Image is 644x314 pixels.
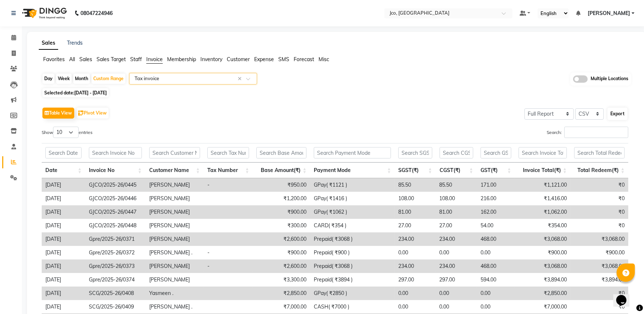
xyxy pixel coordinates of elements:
[238,75,244,83] span: Clear all
[146,219,204,232] td: [PERSON_NAME]
[89,147,142,158] input: Search Invoice No
[42,205,85,219] td: [DATE]
[570,246,628,259] td: ₹900.00
[395,259,436,273] td: 234.00
[146,232,204,246] td: [PERSON_NAME]
[310,259,395,273] td: Prepaid( ₹3068 )
[253,205,310,219] td: ₹900.00
[310,300,395,314] td: CASH( ₹7000 )
[515,287,570,300] td: ₹2,850.00
[42,259,85,273] td: [DATE]
[146,205,204,219] td: [PERSON_NAME]
[570,178,628,192] td: ₹0
[146,273,204,287] td: [PERSON_NAME]
[42,273,85,287] td: [DATE]
[253,259,310,273] td: ₹2,600.00
[436,246,477,259] td: 0.00
[395,287,436,300] td: 0.00
[78,111,84,116] img: pivot.png
[85,178,145,192] td: GJCO/2025-26/0445
[42,162,85,178] th: Date: activate to sort column ascending
[436,259,477,273] td: 234.00
[515,273,570,287] td: ₹3,894.00
[310,192,395,205] td: GPay( ₹1416 )
[254,56,274,63] span: Expense
[395,192,436,205] td: 108.00
[477,246,515,259] td: 0.00
[253,300,310,314] td: ₹7,000.00
[146,246,204,259] td: [PERSON_NAME] .
[515,192,570,205] td: ₹1,416.00
[149,147,200,158] input: Search Customer Name
[477,232,515,246] td: 468.00
[294,56,314,63] span: Forecast
[436,273,477,287] td: 297.00
[436,232,477,246] td: 234.00
[85,287,145,300] td: SCG/2025-26/0408
[204,178,253,192] td: -
[85,273,145,287] td: Gpre/2025-26/0374
[42,178,85,192] td: [DATE]
[515,232,570,246] td: ₹3,068.00
[85,192,145,205] td: GJCO/2025-26/0446
[256,147,306,158] input: Search Base Amount(₹)
[146,259,204,273] td: [PERSON_NAME]
[204,162,253,178] th: Tax Number: activate to sort column ascending
[310,219,395,232] td: CARD( ₹354 )
[570,287,628,300] td: ₹0
[73,74,90,84] div: Month
[477,162,515,178] th: GST(₹): activate to sort column ascending
[67,40,83,46] a: Trends
[42,74,54,84] div: Day
[43,56,65,63] span: Favorites
[85,232,145,246] td: Gpre/2025-26/0371
[310,287,395,300] td: GPay( ₹2850 )
[253,287,310,300] td: ₹2,850.00
[395,300,436,314] td: 0.00
[436,192,477,205] td: 108.00
[310,273,395,287] td: Prepaid( ₹3894 )
[515,205,570,219] td: ₹1,062.00
[253,162,310,178] th: Base Amount(₹): activate to sort column ascending
[253,232,310,246] td: ₹2,600.00
[310,246,395,259] td: Prepaid( ₹900 )
[314,147,391,158] input: Search Payment Mode
[564,127,628,138] input: Search:
[146,162,204,178] th: Customer Name: activate to sort column ascending
[204,246,253,259] td: -
[310,205,395,219] td: GPay( ₹1062 )
[515,178,570,192] td: ₹1,121.00
[42,108,74,119] button: Table View
[42,300,85,314] td: [DATE]
[204,259,253,273] td: -
[319,56,329,63] span: Misc
[477,192,515,205] td: 216.00
[395,205,436,219] td: 81.00
[515,162,570,178] th: Invoice Total(₹): activate to sort column ascending
[69,56,75,63] span: All
[146,287,204,300] td: Yasmeen .
[436,287,477,300] td: 0.00
[395,273,436,287] td: 297.00
[42,127,93,138] label: Show entries
[39,37,58,50] a: Sales
[436,219,477,232] td: 27.00
[85,300,145,314] td: SCG/2025-26/0409
[570,219,628,232] td: ₹0
[395,219,436,232] td: 27.00
[42,232,85,246] td: [DATE]
[574,147,625,158] input: Search Total Redeem(₹)
[97,56,126,63] span: Sales Target
[477,259,515,273] td: 468.00
[310,162,395,178] th: Payment Mode: activate to sort column ascending
[79,56,92,63] span: Sales
[477,205,515,219] td: 162.00
[56,74,72,84] div: Week
[607,108,628,120] button: Export
[515,246,570,259] td: ₹900.00
[53,127,79,138] select: Showentries
[515,259,570,273] td: ₹3,068.00
[481,147,511,158] input: Search GST(₹)
[588,10,630,17] span: [PERSON_NAME]
[85,246,145,259] td: Gpre/2025-26/0372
